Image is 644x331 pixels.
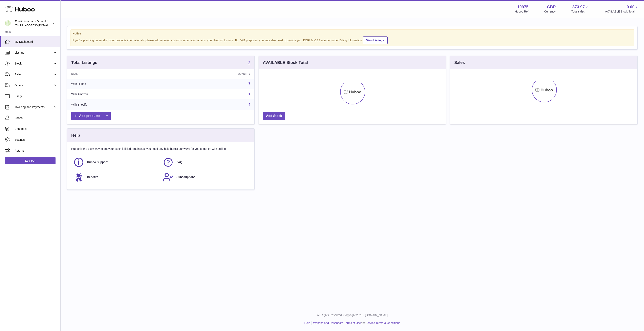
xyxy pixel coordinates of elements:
span: Orders [15,83,53,87]
span: Returns [15,149,57,153]
span: [EMAIL_ADDRESS][DOMAIN_NAME] [15,24,59,27]
a: Add Stock [263,112,285,120]
span: Sales [15,73,53,76]
strong: Notice [72,32,632,35]
a: Subscriptions [163,172,248,183]
span: Listings [15,51,53,55]
strong: 10975 [517,4,529,10]
a: View Listings [363,36,388,44]
a: Help [304,321,310,325]
td: With Amazon [67,89,170,100]
a: FAQ [163,157,248,168]
span: FAQ [176,160,182,164]
li: and [312,321,400,325]
th: Name [67,69,170,79]
span: Channels [15,127,57,131]
a: 7 [249,82,250,85]
a: 373.97 Total sales [571,4,589,14]
span: 0.00 [627,4,635,10]
span: Benefits [87,175,98,179]
span: 373.97 [572,4,585,10]
span: Stock [15,62,53,66]
span: Settings [15,138,57,142]
span: Huboo Support [87,160,108,164]
td: With Huboo [67,79,170,89]
h3: Total Listings [71,60,97,65]
span: Usage [15,94,57,98]
p: Huboo is the easy way to get your stock fulfilled. But incase you need any help here's our ways f... [71,147,250,151]
span: My Dashboard [15,40,57,44]
span: Subscriptions [176,175,195,179]
a: Website and Dashboard Terms of Use [313,321,361,325]
a: 1 [249,93,250,96]
a: Benefits [73,172,159,183]
h3: Help [71,133,80,138]
a: Service Terms & Conditions [366,321,400,325]
strong: 7 [248,60,250,64]
th: Quantity [170,69,254,79]
td: With Shopify [67,99,170,110]
span: Cases [15,116,57,120]
a: 4 [249,103,250,106]
div: Currency [544,10,556,14]
a: Add products [71,112,111,120]
a: Log out [5,157,56,164]
h3: Sales [454,60,465,65]
div: Huboo Ref [515,10,529,14]
strong: GBP [547,4,556,10]
h3: AVAILABLE Stock Total [263,60,308,65]
a: 0.00 AVAILABLE Stock Total [605,4,639,14]
a: 7 [248,60,250,65]
div: Equilibrium Labs Group Ltd [15,20,51,27]
span: AVAILABLE Stock Total [605,10,639,14]
span: Invoicing and Payments [15,105,53,109]
img: internalAdmin-10975@internal.huboo.com [5,20,11,26]
span: Total sales [571,10,589,14]
div: If you're planning on sending your products internationally please add required customs informati... [72,36,632,44]
p: All Rights Reserved. Copyright 2025 - [DOMAIN_NAME] [64,313,641,317]
a: Huboo Support [73,157,159,168]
